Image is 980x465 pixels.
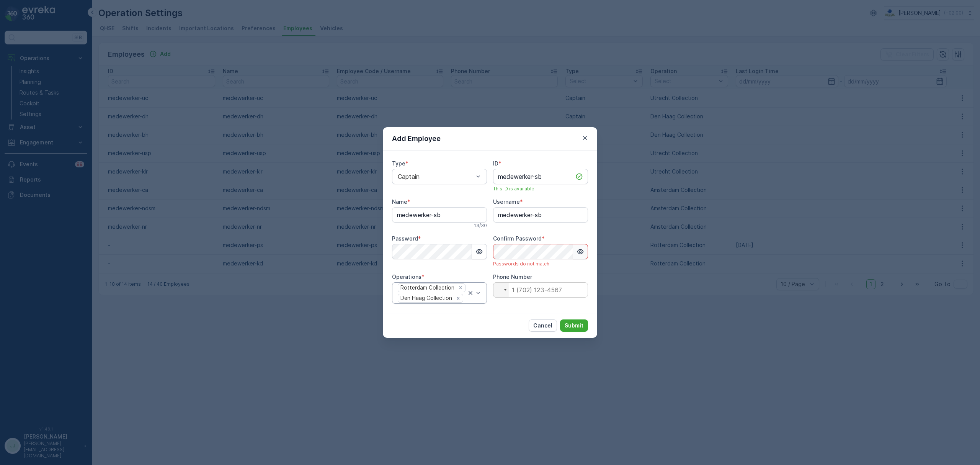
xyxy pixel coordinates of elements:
[565,322,583,329] p: Submit
[529,319,557,332] button: Cancel
[456,284,465,291] div: Remove Rotterdam Collection
[493,160,498,167] label: ID
[560,319,588,332] button: Submit
[398,294,453,302] div: Den Haag Collection
[392,133,441,144] p: Add Employee
[533,322,552,329] p: Cancel
[392,198,407,205] label: Name
[493,186,534,192] span: This ID is available
[493,235,542,242] label: Confirm Password
[493,198,520,205] label: Username
[474,223,487,229] p: 13 / 30
[493,273,532,280] label: Phone Number
[392,273,421,280] label: Operations
[493,282,588,298] input: 1 (702) 123-4567
[398,284,456,292] div: Rotterdam Collection
[392,160,405,167] label: Type
[454,295,462,302] div: Remove Den Haag Collection
[493,261,549,267] span: Passwords do not match
[392,235,418,242] label: Password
